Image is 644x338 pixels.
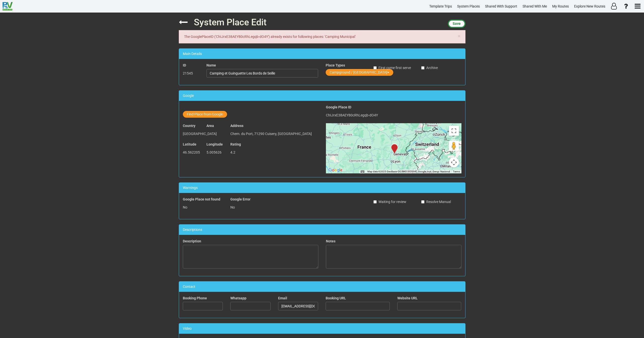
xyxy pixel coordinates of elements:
label: Google Error [230,197,250,202]
label: Archive [421,65,438,70]
label: Area [206,123,214,128]
label: Website URL [397,296,418,301]
span: Map data ©2025 GeoBasis-DE/BKG (©2009), Google, Inst. Geogr. Nacional [367,170,450,173]
img: RvPlanetLogo.png [3,2,13,11]
label: Country [183,123,195,128]
label: Longitude [206,142,223,147]
input: Resolve Manual [421,200,424,204]
span: Shared With Support [485,4,517,8]
a: Explore New Routes [572,2,608,11]
label: Notes [326,239,335,244]
span: ChIJrxE38AEY80cRhLegqb-dO4Y [326,113,378,117]
div: Main Details [179,49,465,59]
label: Whatsapp [230,296,246,301]
span: [GEOGRAPHIC_DATA] [183,132,217,136]
label: ID [183,63,186,68]
span: Shared With Me [523,4,547,8]
span: × [458,33,460,39]
label: Name [206,63,216,68]
a: Open this area in Google Maps (opens a new window) [327,167,344,173]
span: 5.005626 [206,150,222,154]
span: Explore New Routes [574,4,605,8]
div: Contact [179,282,465,292]
a: System Places [455,2,482,11]
a: Template Trips [427,2,454,11]
button: Campground / [GEOGRAPHIC_DATA] [326,69,393,76]
span: System Place Edit [194,17,267,28]
button: Drag Pegman onto the map to open Street View [449,141,459,151]
label: Resolve Manual [421,199,451,204]
span: System Places [457,4,480,8]
button: Toggle fullscreen view [449,126,459,136]
span: Template Trips [429,4,452,8]
button: Save [448,20,465,28]
label: Booking Phone [183,296,207,301]
input: Archive [421,66,424,70]
div: Google [179,91,465,101]
span: No [183,205,187,209]
span: No [230,205,235,209]
div: Warnings [179,183,465,193]
div: The GooglePlaceID ('ChIJrxE38AEY80cRhLegqb-dO4Y') already exists for following places: 'Camping M... [179,30,465,43]
input: First come first serve [373,66,377,70]
a: My Routes [550,2,571,11]
label: Place Types [326,63,345,68]
label: Rating [230,142,241,147]
img: Google [327,167,344,173]
label: Description [183,239,201,244]
label: Latitude [183,142,196,147]
label: Address [230,123,243,128]
span: Save [453,22,461,26]
input: Waiting for review [373,200,377,204]
span: My Routes [552,4,569,8]
a: Shared With Support [483,2,520,11]
button: Close [458,34,460,39]
p: 21545 [183,69,199,78]
button: Keyboard shortcuts [361,170,364,173]
a: Shared With Me [520,2,549,11]
label: Booking URL [326,296,346,301]
span: Chem. du Port, 71290 Cuisery, [GEOGRAPHIC_DATA] [230,132,312,136]
label: Google Place not found [183,197,220,202]
div: Descriptions [179,225,465,235]
label: Google Place ID [326,105,351,110]
button: Map camera controls [449,157,459,167]
label: Email [278,296,287,301]
div: Video [179,323,465,334]
a: Terms [453,170,460,173]
span: 46.562205 [183,150,200,154]
span: 4.2 [230,150,235,154]
label: First come first serve [373,65,411,70]
button: Find Place from Google [183,111,227,118]
label: Waiting for review [373,199,406,204]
